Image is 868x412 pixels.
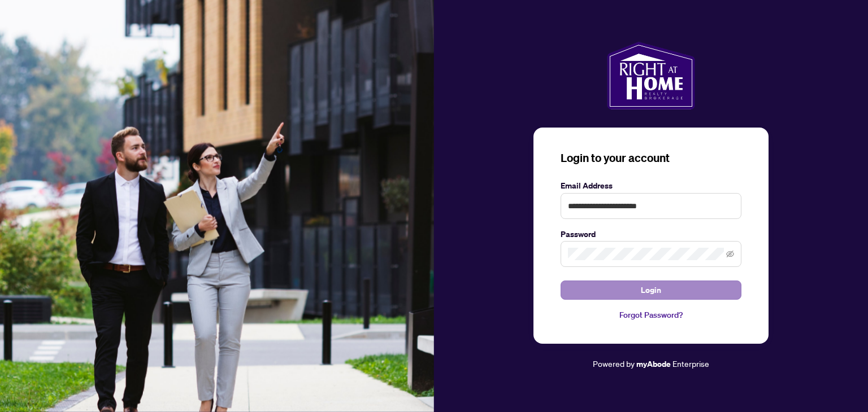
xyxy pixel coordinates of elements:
[561,150,741,166] h3: Login to your account
[561,179,741,192] label: Email Address
[636,358,671,370] a: myAbode
[641,281,661,299] span: Login
[607,42,695,109] img: ma-logo
[561,280,741,300] button: Login
[561,228,741,240] label: Password
[726,250,734,258] span: eye-invisible
[672,358,709,369] span: Enterprise
[593,358,635,369] span: Powered by
[561,309,741,321] a: Forgot Password?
